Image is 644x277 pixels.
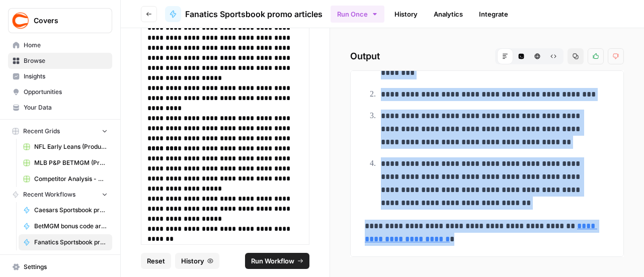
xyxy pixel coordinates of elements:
[8,259,112,275] a: Settings
[8,37,112,53] a: Home
[245,253,309,269] button: Run Workflow
[331,6,384,23] button: Run Once
[24,72,108,81] span: Insights
[8,53,112,69] a: Browse
[181,256,204,266] span: History
[473,6,514,22] a: Integrate
[19,234,112,250] a: Fanatics Sportsbook promo articles
[23,127,60,136] span: Recent Grids
[24,103,108,112] span: Your Data
[24,87,108,97] span: Opportunities
[8,100,112,116] a: Your Data
[34,16,95,26] span: Covers
[23,190,75,199] span: Recent Workflows
[34,174,108,183] span: Competitor Analysis - URL Specific Grid
[24,262,108,271] span: Settings
[19,202,112,218] a: Caesars Sportsbook promo code articles
[34,222,108,231] span: BetMGM bonus code articles
[175,253,219,269] button: History
[34,238,108,247] span: Fanatics Sportsbook promo articles
[12,12,30,30] img: Covers Logo
[34,158,108,167] span: MLB P&P BETMGM (Production) Grid (1)
[251,256,294,266] span: Run Workflow
[19,218,112,234] a: BetMGM bonus code articles
[24,41,108,50] span: Home
[8,84,112,100] a: Opportunities
[24,56,108,65] span: Browse
[165,6,323,22] a: Fanatics Sportsbook promo articles
[34,142,108,151] span: NFL Early Leans (Production) Grid
[8,124,112,139] button: Recent Grids
[388,6,424,22] a: History
[8,68,112,84] a: Insights
[19,155,112,171] a: MLB P&P BETMGM (Production) Grid (1)
[147,256,165,266] span: Reset
[19,139,112,155] a: NFL Early Leans (Production) Grid
[19,171,112,187] a: Competitor Analysis - URL Specific Grid
[34,206,108,215] span: Caesars Sportsbook promo code articles
[8,187,112,202] button: Recent Workflows
[8,8,112,33] button: Workspace: Covers
[350,48,624,64] h2: Output
[185,8,323,20] span: Fanatics Sportsbook promo articles
[141,253,171,269] button: Reset
[428,6,469,22] a: Analytics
